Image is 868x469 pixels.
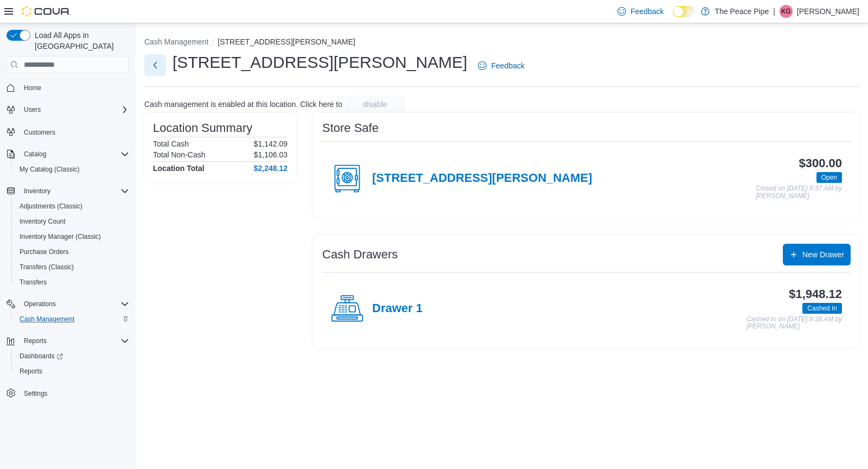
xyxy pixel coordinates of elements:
p: [PERSON_NAME] [797,5,859,18]
span: disable [363,99,387,110]
span: Purchase Orders [15,245,129,258]
span: Transfers (Classic) [20,263,74,271]
button: Customers [2,124,133,140]
span: Cash Management [15,313,129,326]
input: Dark Mode [673,6,695,17]
span: Cash Management [20,315,74,324]
span: Catalog [24,150,46,159]
span: Feedback [630,6,663,17]
span: Customers [24,128,55,137]
span: Inventory Manager (Classic) [15,230,129,243]
span: Purchase Orders [20,248,69,256]
a: Feedback [613,1,668,22]
a: Dashboards [11,348,133,364]
a: Customers [20,126,60,139]
nav: Complex example [7,75,129,429]
span: Reports [15,365,129,378]
p: The Peace Pipe [715,5,769,18]
button: Settings [2,385,133,401]
button: Inventory Count [11,214,133,229]
button: Inventory [2,183,133,199]
button: Operations [20,297,60,310]
span: Operations [24,300,56,308]
button: Catalog [20,148,50,161]
button: New Drawer [783,244,851,265]
p: $1,142.09 [254,140,288,148]
span: My Catalog (Classic) [20,165,80,174]
a: My Catalog (Classic) [15,163,84,176]
h4: $2,248.12 [254,164,288,173]
p: | [773,5,775,18]
a: Transfers (Classic) [15,261,78,274]
span: Reports [24,337,47,345]
button: Cash Management [144,37,208,46]
button: Next [144,54,166,76]
a: Settings [20,387,52,400]
span: My Catalog (Classic) [15,163,129,176]
h3: Cash Drawers [322,248,398,261]
nav: An example of EuiBreadcrumbs [144,36,859,49]
span: Settings [24,389,47,398]
span: Dashboards [15,350,129,363]
button: Users [20,103,45,116]
button: Inventory [20,185,55,198]
span: Settings [20,386,129,400]
h4: [STREET_ADDRESS][PERSON_NAME] [372,172,592,186]
a: Adjustments (Classic) [15,200,87,213]
span: Inventory Count [15,215,129,228]
span: Users [24,105,41,114]
span: Inventory Count [20,217,66,226]
button: Adjustments (Classic) [11,199,133,214]
button: Operations [2,296,133,312]
a: Inventory Count [15,215,70,228]
span: Customers [20,125,129,138]
p: $1,106.03 [254,150,288,159]
h3: Location Summary [153,122,252,135]
span: Transfers (Classic) [15,261,129,274]
button: disable [344,96,405,113]
span: Cashed In [802,303,842,314]
span: Reports [20,367,42,376]
span: Users [20,103,129,116]
span: Home [24,84,41,92]
h3: $1,948.12 [789,288,842,301]
button: Reports [11,364,133,379]
span: Inventory [20,185,129,198]
button: Users [2,102,133,117]
h4: Drawer 1 [372,302,423,316]
a: Reports [15,365,47,378]
a: Feedback [474,55,528,77]
button: Transfers [11,275,133,290]
p: Closed on [DATE] 9:37 AM by [PERSON_NAME] [756,185,842,200]
span: Inventory [24,187,50,195]
div: Katie Gordon [780,5,793,18]
span: KG [781,5,790,18]
button: [STREET_ADDRESS][PERSON_NAME] [218,37,355,46]
h3: Store Safe [322,122,379,135]
a: Home [20,81,46,94]
button: Home [2,80,133,96]
span: Adjustments (Classic) [20,202,82,211]
span: Adjustments (Classic) [15,200,129,213]
h6: Total Non-Cash [153,150,206,159]
button: Inventory Manager (Classic) [11,229,133,244]
span: Reports [20,334,129,347]
span: Load All Apps in [GEOGRAPHIC_DATA] [30,30,129,52]
h1: [STREET_ADDRESS][PERSON_NAME] [173,52,467,73]
span: Dashboards [20,352,63,360]
span: Cashed In [807,303,837,313]
button: Reports [20,334,51,347]
span: New Drawer [802,249,844,260]
a: Transfers [15,276,51,289]
a: Dashboards [15,350,67,363]
button: Purchase Orders [11,244,133,259]
a: Purchase Orders [15,245,73,258]
h3: $300.00 [799,157,842,170]
p: Cash management is enabled at this location. Click here to [144,100,342,109]
span: Home [20,81,129,94]
span: Transfers [20,278,47,287]
button: Catalog [2,147,133,162]
h6: Total Cash [153,140,189,148]
span: Feedback [491,60,524,71]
